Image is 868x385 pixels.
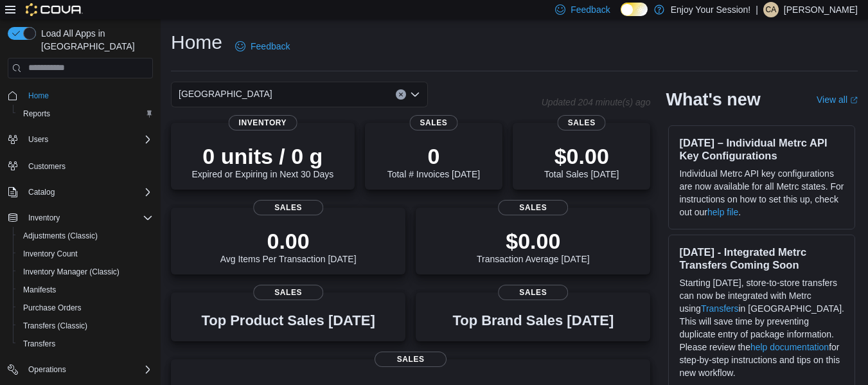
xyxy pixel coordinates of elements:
a: Adjustments (Classic) [18,228,103,244]
button: Catalog [3,183,158,201]
span: Manifests [18,282,153,298]
span: Inventory [229,115,297,130]
span: Feedback [571,3,610,16]
a: Manifests [18,282,61,298]
span: Manifests [23,285,56,295]
a: Transfers [18,336,60,352]
svg: External link [850,96,858,104]
span: Home [23,87,153,103]
span: Transfers (Classic) [18,318,153,334]
span: Sales [253,285,324,300]
button: Adjustments (Classic) [13,227,158,245]
h3: Top Brand Sales [DATE] [452,313,614,328]
span: Reports [18,106,153,121]
span: Sales [375,352,447,367]
h2: What's new [666,89,760,110]
a: Purchase Orders [18,300,87,316]
span: Sales [498,200,569,215]
input: Dark Mode [621,3,648,16]
button: Transfers (Classic) [13,317,158,335]
span: Inventory Count [18,246,153,262]
span: Transfers [18,336,153,352]
a: View allExternal link [817,94,858,105]
button: Customers [3,156,158,175]
button: Inventory [3,209,158,227]
p: $0.00 [477,228,590,254]
h3: Top Product Sales [DATE] [201,313,375,328]
span: Transfers (Classic) [23,321,87,331]
button: Purchase Orders [13,299,158,317]
span: Users [23,132,153,147]
span: Customers [28,161,66,172]
div: Transaction Average [DATE] [477,228,590,264]
span: Feedback [251,40,290,53]
a: Reports [18,106,55,121]
h1: Home [171,30,222,55]
span: [GEOGRAPHIC_DATA] [179,86,272,102]
p: Starting [DATE], store-to-store transfers can now be integrated with Metrc using in [GEOGRAPHIC_D... [679,276,844,379]
button: Users [23,132,53,147]
h3: [DATE] – Individual Metrc API Key Configurations [679,136,844,162]
button: Operations [3,361,158,379]
a: Inventory Count [18,246,83,262]
span: Operations [23,362,153,377]
span: Customers [23,157,153,174]
div: Expired or Expiring in Next 30 Days [191,143,333,179]
div: Carrie Anderson [763,2,779,17]
button: Clear input [396,89,406,100]
span: Users [28,134,48,145]
p: Individual Metrc API key configurations are now available for all Metrc states. For instructions ... [679,167,844,219]
button: Inventory Manager (Classic) [13,263,158,281]
button: Operations [23,362,71,377]
span: Load All Apps in [GEOGRAPHIC_DATA] [36,27,153,53]
p: [PERSON_NAME] [784,2,858,17]
span: Operations [28,364,66,375]
span: Adjustments (Classic) [23,231,98,241]
a: Inventory Manager (Classic) [18,264,125,280]
button: Home [3,86,158,105]
img: Cova [26,3,83,16]
a: Feedback [230,33,295,59]
button: Transfers [13,335,158,353]
span: Sales [253,200,324,215]
button: Inventory [23,210,65,226]
button: Reports [13,105,158,123]
button: Manifests [13,281,158,299]
p: 0.00 [220,228,357,254]
p: Enjoy Your Session! [671,2,751,17]
a: Customers [23,159,71,174]
span: Sales [409,115,457,130]
a: Transfers (Classic) [18,318,93,334]
a: Transfers [701,303,739,314]
span: Dark Mode [621,16,621,17]
p: $0.00 [544,143,619,169]
p: 0 units / 0 g [191,143,333,169]
span: Catalog [28,187,55,197]
span: Inventory Manager (Classic) [23,267,120,277]
span: Home [28,91,49,101]
span: Adjustments (Classic) [18,228,153,244]
span: Sales [498,285,569,300]
span: Purchase Orders [23,303,82,313]
span: Sales [558,115,606,130]
span: Reports [23,109,50,119]
h3: [DATE] - Integrated Metrc Transfers Coming Soon [679,246,844,271]
a: help documentation [750,342,829,352]
a: Home [23,88,54,103]
p: 0 [387,143,480,169]
span: Transfers [23,339,55,349]
span: Inventory Count [23,249,78,259]
button: Users [3,130,158,148]
p: | [756,2,758,17]
button: Open list of options [410,89,420,100]
button: Inventory Count [13,245,158,263]
span: Inventory [28,213,60,223]
span: Purchase Orders [18,300,153,316]
p: Updated 204 minute(s) ago [542,97,651,107]
div: Avg Items Per Transaction [DATE] [220,228,357,264]
div: Total Sales [DATE] [544,143,619,179]
span: CA [766,2,777,17]
span: Inventory [23,210,153,226]
div: Total # Invoices [DATE] [387,143,480,179]
a: help file [707,207,738,217]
